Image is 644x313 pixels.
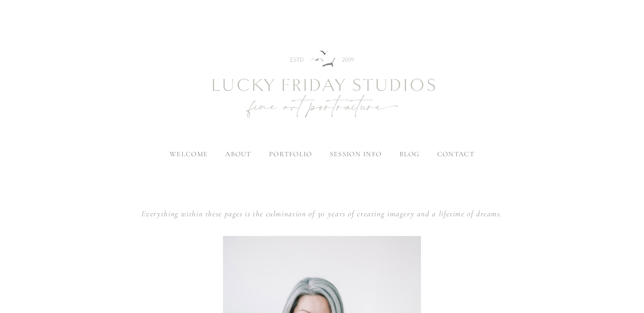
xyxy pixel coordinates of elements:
[269,150,312,158] label: portfolio
[437,150,474,158] a: contact
[400,150,420,158] a: blog
[170,150,208,158] a: welcome
[142,209,503,218] em: Everything within these pages is the culmination of 30 years of creating imagery and a lifetime o...
[330,150,382,158] label: session info
[225,150,251,158] label: about
[164,19,480,151] img: Newborn Photography Denver | Lucky Friday Studios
